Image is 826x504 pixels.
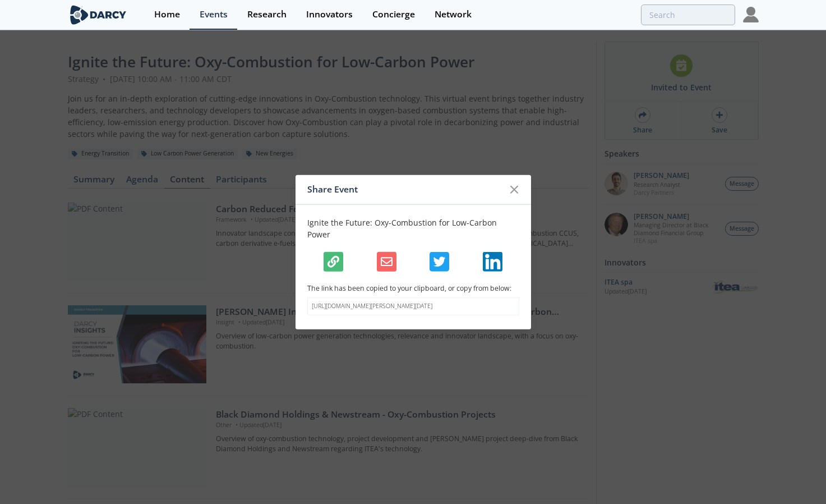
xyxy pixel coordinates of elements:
[307,179,504,200] div: Share Event
[68,5,129,25] img: logo-wide.svg
[312,302,515,311] p: [URL][DOMAIN_NAME][PERSON_NAME][DATE]
[307,217,519,240] p: Ignite the Future: Oxy-Combustion for Low-Carbon Power
[743,7,759,22] img: Profile
[307,283,519,294] p: The link has been copied to your clipboard, or copy from below:
[306,10,353,19] div: Innovators
[641,4,735,25] input: Advanced Search
[372,10,415,19] div: Concierge
[779,459,815,493] iframe: chat widget
[430,252,449,272] img: Shares
[247,10,287,19] div: Research
[435,10,472,19] div: Network
[154,10,180,19] div: Home
[483,252,502,272] img: Shares
[200,10,228,19] div: Events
